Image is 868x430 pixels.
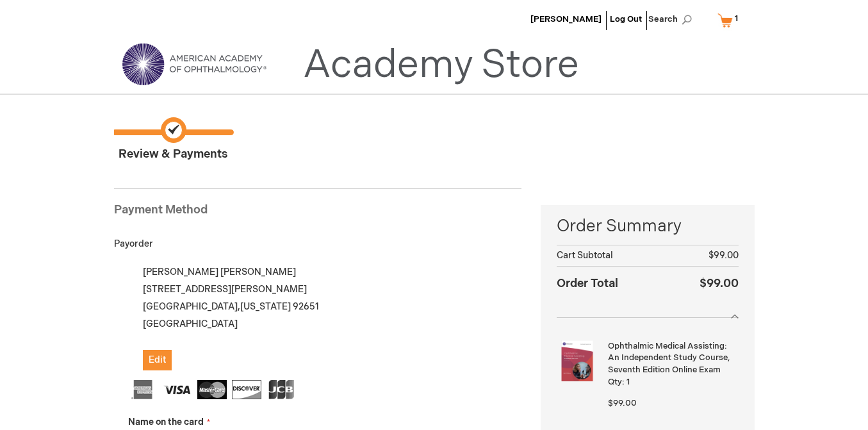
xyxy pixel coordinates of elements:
[557,245,672,267] th: Cart Subtotal
[715,9,746,31] a: 1
[240,301,291,312] span: [US_STATE]
[114,238,153,249] span: Payorder
[708,250,739,261] span: $99.00
[128,380,158,399] img: American Express
[700,277,739,290] span: $99.00
[163,380,192,399] img: Visa
[266,380,296,399] img: JCB
[232,380,261,399] img: Discover
[114,117,233,163] span: Review & Payments
[608,377,622,387] span: Qty
[143,350,172,370] button: Edit
[149,354,166,365] span: Edit
[648,6,697,32] span: Search
[303,42,579,88] a: Academy Store
[608,398,637,408] span: $99.00
[557,215,738,245] span: Order Summary
[128,263,522,370] div: [PERSON_NAME] [PERSON_NAME] [STREET_ADDRESS][PERSON_NAME] [GEOGRAPHIC_DATA] , 92651 [GEOGRAPHIC_D...
[626,377,630,387] span: 1
[557,274,618,292] strong: Order Total
[530,14,602,24] a: [PERSON_NAME]
[608,340,735,376] strong: Ophthalmic Medical Assisting: An Independent Study Course, Seventh Edition Online Exam
[557,340,598,381] img: Ophthalmic Medical Assisting: An Independent Study Course, Seventh Edition Online Exam
[735,13,738,24] span: 1
[128,417,204,427] span: Name on the card
[610,14,642,24] a: Log Out
[197,380,227,399] img: MasterCard
[114,202,522,225] div: Payment Method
